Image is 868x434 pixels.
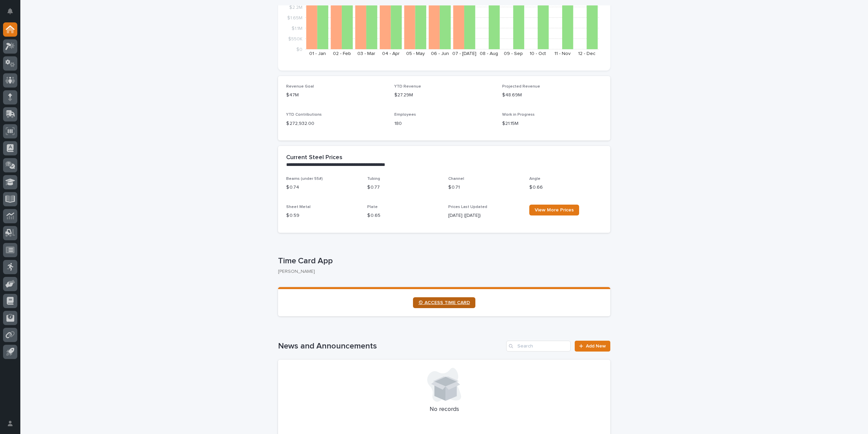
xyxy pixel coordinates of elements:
[367,205,378,209] span: Plate
[413,297,475,308] a: ⏲ ACCESS TIME CARD
[286,212,359,219] p: $ 0.59
[278,256,608,266] p: Time Card App
[333,51,351,56] text: 02 - Feb
[480,51,498,56] text: 08 - Aug
[502,120,602,127] p: $21.15M
[286,92,386,99] p: $47M
[575,341,610,352] a: Add New
[502,92,602,99] p: $48.69M
[535,208,574,212] span: View More Prices
[504,51,523,56] text: 09 - Sep
[286,177,323,181] span: Beams (under 55#)
[286,154,342,162] h2: Current Steel Prices
[448,212,521,219] p: [DATE] ([DATE])
[292,26,302,31] tspan: $1.1M
[296,47,302,52] tspan: $0
[502,113,535,117] span: Work in Progress
[394,113,416,117] span: Employees
[394,120,494,127] p: 180
[3,4,17,18] button: Notifications
[406,51,425,56] text: 05 - May
[286,205,311,209] span: Sheet Metal
[578,51,595,56] text: 12 - Dec
[8,8,17,19] div: Notifications
[530,51,546,56] text: 10 - Oct
[287,15,302,20] tspan: $1.65M
[506,341,571,352] input: Search
[529,177,540,181] span: Angle
[278,341,504,351] h1: News and Announcements
[309,51,326,56] text: 01 - Jan
[529,184,602,191] p: $ 0.66
[448,205,487,209] span: Prices Last Updated
[586,344,606,348] span: Add New
[367,184,440,191] p: $ 0.77
[367,177,380,181] span: Tubing
[286,406,602,413] p: No records
[502,84,540,89] span: Projected Revenue
[286,120,386,127] p: $ 272,932.00
[289,5,302,10] tspan: $2.2M
[382,51,400,56] text: 04 - Apr
[286,84,314,89] span: Revenue Goal
[357,51,375,56] text: 03 - Mar
[394,84,421,89] span: YTD Revenue
[278,269,605,275] p: [PERSON_NAME]
[529,205,579,215] a: View More Prices
[448,177,464,181] span: Channel
[288,36,302,41] tspan: $550K
[367,212,440,219] p: $ 0.65
[431,51,449,56] text: 06 - Jun
[554,51,571,56] text: 11 - Nov
[418,300,470,305] span: ⏲ ACCESS TIME CARD
[286,113,322,117] span: YTD Contributions
[394,92,494,99] p: $27.29M
[286,184,359,191] p: $ 0.74
[448,184,521,191] p: $ 0.71
[452,51,476,56] text: 07 - [DATE]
